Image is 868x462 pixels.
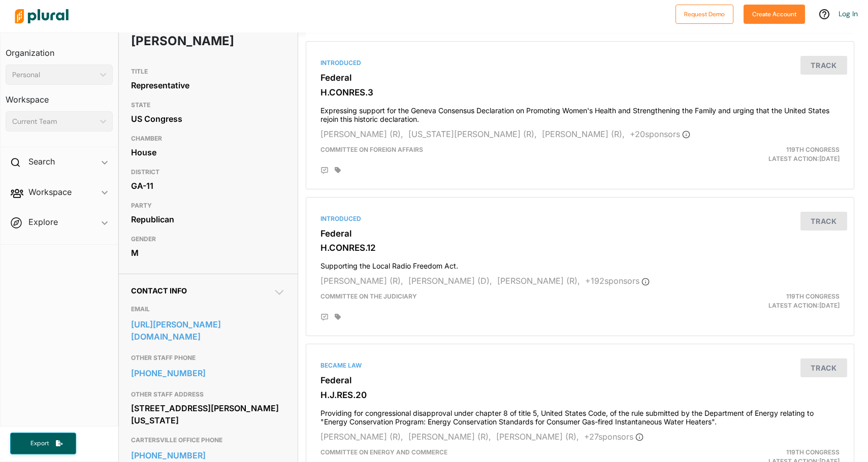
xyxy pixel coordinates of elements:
[630,129,690,139] span: + 20 sponsor s
[320,361,840,370] div: Became Law
[320,243,840,253] h3: H.CONRES.12
[131,286,187,295] span: Contact Info
[131,200,285,212] h3: PARTY
[131,366,285,381] a: [PHONE_NUMBER]
[320,432,403,442] span: [PERSON_NAME] (R),
[131,388,285,401] h3: OTHER STAFF ADDRESS
[131,212,285,227] div: Republican
[786,448,840,456] span: 119th Congress
[320,167,329,175] div: Add Position Statement
[131,245,285,260] div: M
[131,401,285,428] div: [STREET_ADDRESS][PERSON_NAME][US_STATE]
[12,116,96,127] div: Current Team
[320,58,840,68] div: Introduced
[800,56,847,75] button: Track
[131,78,285,93] div: Representative
[744,8,805,19] a: Create Account
[496,432,579,442] span: [PERSON_NAME] (R),
[320,228,840,239] h3: Federal
[131,317,285,344] a: [URL][PERSON_NAME][DOMAIN_NAME]
[800,358,847,377] button: Track
[131,99,285,111] h3: STATE
[320,146,423,153] span: Committee on Foreign Affairs
[320,276,403,286] span: [PERSON_NAME] (R),
[320,73,840,83] h3: Federal
[131,434,285,446] h3: CARTERSVILLE OFFICE PHONE
[320,87,840,97] h3: H.CONRES.3
[131,178,285,193] div: GA-11
[131,111,285,126] div: US Congress
[131,145,285,160] div: House
[542,129,625,139] span: [PERSON_NAME] (R),
[584,432,644,442] span: + 27 sponsor s
[28,156,55,167] h2: Search
[335,313,341,320] div: Add tags
[497,276,580,286] span: [PERSON_NAME] (R),
[320,375,840,385] h3: Federal
[320,390,840,400] h3: H.J.RES.20
[408,129,537,139] span: [US_STATE][PERSON_NAME] (R),
[131,133,285,145] h3: CHAMBER
[839,9,858,18] a: Log In
[320,448,447,456] span: Committee on Energy and Commerce
[786,292,840,300] span: 119th Congress
[131,166,285,178] h3: DISTRICT
[676,5,733,24] button: Request Demo
[6,38,113,60] h3: Organization
[669,145,848,163] div: Latest Action: [DATE]
[23,439,56,448] span: Export
[320,292,417,300] span: Committee on the Judiciary
[676,8,733,19] a: Request Demo
[6,85,113,107] h3: Workspace
[131,352,285,364] h3: OTHER STAFF PHONE
[320,129,403,139] span: [PERSON_NAME] (R),
[744,5,805,24] button: Create Account
[131,26,223,56] h1: [PERSON_NAME]
[12,70,96,80] div: Personal
[131,233,285,245] h3: GENDER
[320,313,329,321] div: Add Position Statement
[585,276,650,286] span: + 192 sponsor s
[320,102,840,124] h4: Expressing support for the Geneva Consensus Declaration on Promoting Women's Health and Strengthe...
[335,167,341,174] div: Add tags
[131,65,285,78] h3: TITLE
[800,212,847,230] button: Track
[669,292,848,310] div: Latest Action: [DATE]
[408,432,491,442] span: [PERSON_NAME] (R),
[408,276,492,286] span: [PERSON_NAME] (D),
[131,303,285,315] h3: EMAIL
[320,404,840,426] h4: Providing for congressional disapproval under chapter 8 of title 5, United States Code, of the ru...
[320,257,840,271] h4: Supporting the Local Radio Freedom Act.
[786,146,840,153] span: 119th Congress
[10,433,76,454] button: Export
[320,214,840,223] div: Introduced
